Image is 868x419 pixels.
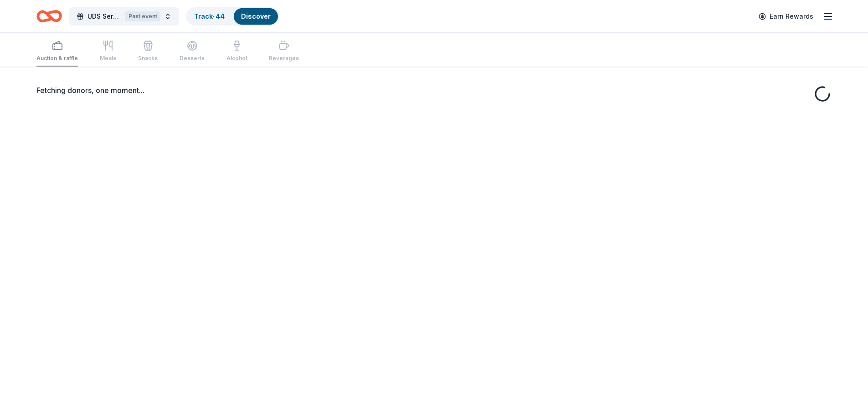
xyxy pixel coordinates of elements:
[69,7,179,26] button: UDS Service Dogs Pick Your Own Prize Benefit Bingo EventPast event
[125,11,160,21] div: Past event
[36,85,832,96] div: Fetching donors, one moment...
[36,5,62,27] a: Home
[241,12,271,20] a: Discover
[194,12,225,20] a: Track· 44
[186,7,279,26] button: Track· 44Discover
[87,11,122,22] span: UDS Service Dogs Pick Your Own Prize Benefit Bingo Event
[753,8,819,25] a: Earn Rewards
